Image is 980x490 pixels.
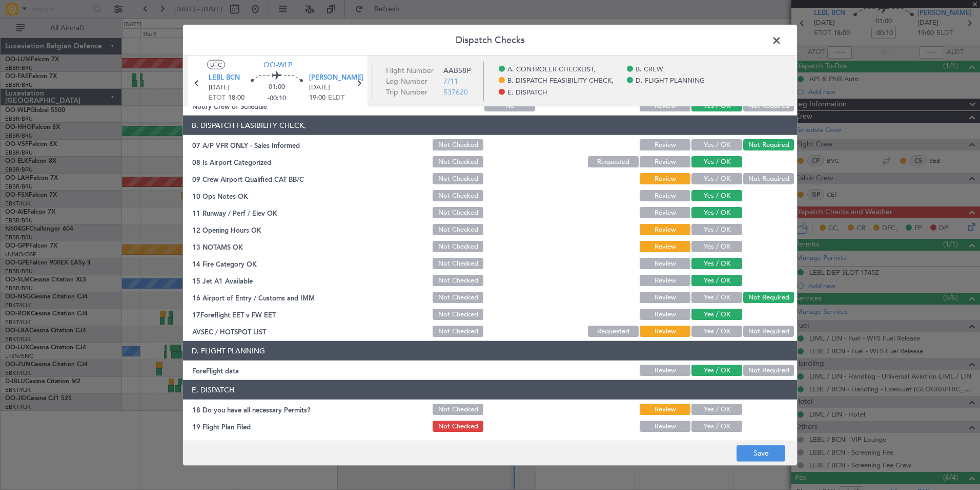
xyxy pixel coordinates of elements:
[183,25,797,56] header: Dispatch Checks
[743,292,794,303] button: Not Required
[743,173,794,184] button: Not Required
[743,326,794,337] button: Not Required
[743,139,794,150] button: Not Required
[743,365,794,376] button: Not Required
